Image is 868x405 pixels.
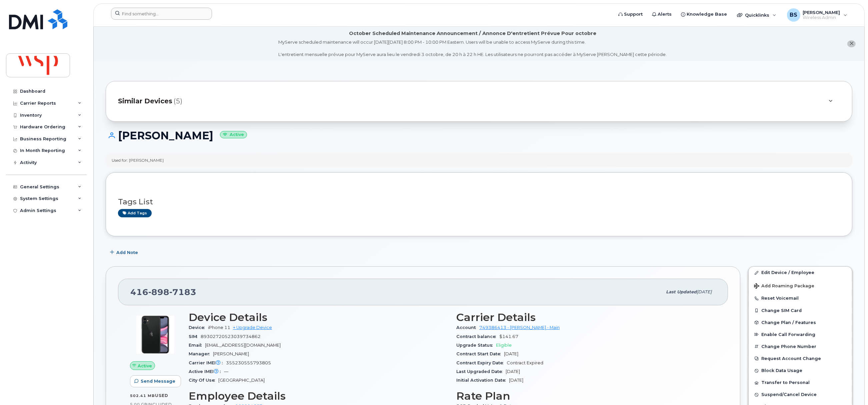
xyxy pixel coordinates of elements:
span: [DATE] [506,369,520,374]
button: Change Plan / Features [749,317,852,329]
span: Suspend/Cancel Device [761,392,817,397]
span: Contract Expiry Date [456,360,507,365]
a: Add tags [118,209,152,217]
span: — [224,369,228,374]
span: Add Note [116,249,138,256]
span: Carrier IMEI [189,360,226,365]
button: Enable Call Forwarding [749,329,852,341]
button: Send Message [130,375,181,387]
span: [DATE] [697,289,712,294]
div: October Scheduled Maintenance Announcement / Annonce D'entretient Prévue Pour octobre [349,30,596,37]
span: Contract balance [456,334,499,339]
span: Contract Expired [507,360,543,365]
button: close notification [847,40,856,47]
span: (5) [174,96,182,106]
span: City Of Use [189,378,218,383]
span: Active [138,363,152,369]
span: Initial Activation Date [456,378,509,383]
span: 89302720523039734862 [201,334,261,339]
h3: Device Details [189,311,448,323]
button: Change Phone Number [749,341,852,353]
span: iPhone 11 [208,325,230,330]
span: Upgrade Status [456,343,496,348]
div: Used for: [PERSON_NAME] [112,157,164,163]
span: Change Plan / Features [761,320,816,325]
a: 749386413 - [PERSON_NAME] - Main [479,325,560,330]
h3: Employee Details [189,390,448,402]
span: Send Message [141,378,175,384]
small: Active [220,131,247,139]
button: Block Data Usage [749,365,852,377]
span: Enable Call Forwarding [761,332,815,337]
span: Contract Start Date [456,351,504,356]
span: [GEOGRAPHIC_DATA] [218,378,265,383]
span: [DATE] [509,378,523,383]
span: used [155,393,168,398]
div: MyServe scheduled maintenance will occur [DATE][DATE] 8:00 PM - 10:00 PM Eastern. Users will be u... [279,39,667,58]
button: Add Roaming Package [749,279,852,292]
span: [EMAIL_ADDRESS][DOMAIN_NAME] [205,343,281,348]
button: Change SIM Card [749,305,852,317]
span: [PERSON_NAME] [213,351,249,356]
span: [DATE] [504,351,518,356]
h3: Carrier Details [456,311,716,323]
button: Transfer to Personal [749,377,852,389]
span: 416 [130,287,196,297]
span: SIM [189,334,201,339]
span: Last Upgraded Date [456,369,506,374]
span: Active IMEI [189,369,224,374]
span: Eligible [496,343,512,348]
a: Edit Device / Employee [749,267,852,279]
img: iPhone_11.jpg [135,315,175,355]
span: Email [189,343,205,348]
button: Request Account Change [749,353,852,365]
span: $141.67 [499,334,518,339]
span: 502.41 MB [130,393,155,398]
h3: Rate Plan [456,390,716,402]
span: Account [456,325,479,330]
a: + Upgrade Device [233,325,272,330]
span: Last updated [666,289,697,294]
button: Reset Voicemail [749,292,852,304]
span: Add Roaming Package [754,283,814,290]
h3: Tags List [118,198,840,206]
span: Similar Devices [118,96,172,106]
span: Device [189,325,208,330]
span: 7183 [169,287,196,297]
h1: [PERSON_NAME] [106,130,852,141]
span: 898 [148,287,169,297]
button: Suspend/Cancel Device [749,389,852,401]
button: Add Note [106,246,144,258]
span: Manager [189,351,213,356]
span: 355230555793805 [226,360,271,365]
